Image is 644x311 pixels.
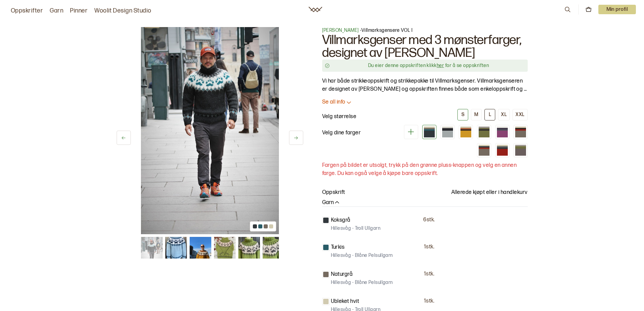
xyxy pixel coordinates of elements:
p: Hillesvåg - Blåne Pelsullgarn [331,279,393,286]
p: Hillesvåg - Troll Ullgarn [331,225,381,232]
a: [PERSON_NAME] [322,27,359,33]
a: Oppskrifter [11,6,43,16]
div: Melert Oransje (utsolgt) [459,125,473,139]
div: Du eier denne oppskriften klikk for å se oppskriften [332,62,525,69]
div: Naturgrå og Rød (utsolgt) [477,143,491,157]
p: Min profil [598,5,636,14]
img: Bilde av oppskrift [141,27,279,234]
p: Turkis [331,243,345,251]
button: XL [498,109,510,120]
p: Vi har både strikkeoppskrift og strikkepakke til Villmarksgenser. Villmarksgenseren er designet a... [322,77,528,93]
p: Velg dine farger [322,129,361,137]
button: L [484,109,495,120]
div: M [474,112,478,118]
div: Koksgrå og Turkis (utsolgt) [422,125,436,139]
div: Naturgrå og Rustrød (utsolgt) [514,125,528,139]
p: Allerede kjøpt eller i handlekurv [451,188,528,197]
button: Se all info [322,99,528,106]
a: Garn [50,6,63,16]
p: - Villmarksgensere VOL I [322,27,528,34]
p: 1 stk. [424,244,434,251]
div: Rustrød og Koksgrå (utsolgt) [495,143,509,157]
button: User dropdown [598,5,636,14]
p: Velg størrelse [322,113,357,121]
h1: Villmarksgenser med 3 mønsterfarger, designet av [PERSON_NAME] [322,34,528,60]
p: 6 stk. [423,217,435,224]
p: Ubleket hvit [331,297,359,306]
div: Lime blåne (utsolgt) [477,125,491,139]
div: Rosa (utsolgt) [495,125,509,139]
div: XL [501,112,507,118]
button: S [457,109,468,120]
p: 1 stk. [424,271,434,278]
button: Du eier denne oppskriften klikkher for å se oppskriften [322,60,528,72]
a: Pinner [70,6,88,16]
p: Koksgrå [331,216,351,224]
div: XXL [516,112,524,118]
button: M [471,109,482,120]
p: Fargen på bildet er utsolgt, trykk på den grønne pluss-knappen og velg en annen farge. Du kan ogs... [322,161,528,178]
button: Garn [322,199,340,206]
div: Isblå (utsolgt) [440,125,455,139]
div: S [461,112,464,118]
button: XXL [512,109,527,120]
a: her [437,63,444,68]
p: 1 stk. [424,298,434,305]
p: Se all info [322,99,345,106]
p: Hillesvåg - Blåne Pelsullgarn [331,252,393,259]
a: Woolit Design Studio [94,6,151,16]
div: Brun (utsolgt) [514,143,528,157]
a: Woolit [309,7,322,12]
p: Naturgrå [331,270,353,279]
p: Oppskrift [322,188,345,197]
div: L [489,112,491,118]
